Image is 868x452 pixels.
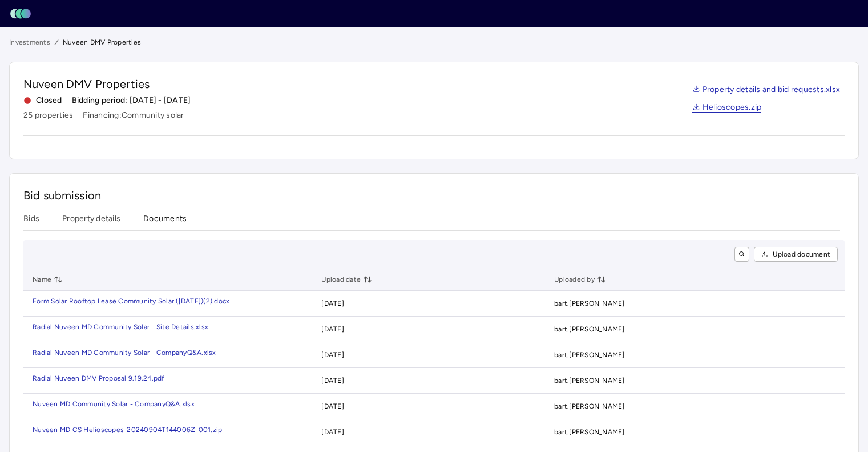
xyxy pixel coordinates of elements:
[23,189,101,202] span: Bid submission
[83,109,184,122] span: Financing: Community solar
[203,298,229,305] div: (2).docx
[545,291,845,317] td: bart.[PERSON_NAME]
[321,274,372,285] span: Upload date
[545,342,845,368] td: bart.[PERSON_NAME]
[63,37,141,48] span: Nuveen DMV Properties
[33,375,138,382] div: Radial Nuveen DMV Proposal 9.1
[545,394,845,419] td: bart.[PERSON_NAME]
[33,375,303,382] a: Radial Nuveen DMV Proposal 9.19.24.pdf
[33,298,303,305] a: Form Solar Rooftop Lease Community Solar ([DATE])(2).docx
[165,401,195,407] div: Q&A.xlsx
[33,274,63,285] span: Name
[545,368,845,394] td: bart.[PERSON_NAME]
[545,419,845,445] td: bart.[PERSON_NAME]
[33,401,303,407] a: Nuveen MD Community Solar - CompanyQ&A.xlsx
[312,291,545,317] td: [DATE]
[692,103,762,113] a: Helioscopes.zip
[734,247,749,262] button: toggle search
[545,317,845,342] td: bart.[PERSON_NAME]
[33,349,303,356] a: Radial Nuveen MD Community Solar - CompanyQ&A.xlsx
[23,94,62,107] span: Closed
[554,274,606,285] span: Uploaded by
[23,213,39,230] button: Bids
[312,342,545,368] td: [DATE]
[187,323,208,330] div: ils.xlsx
[33,323,187,330] div: Radial Nuveen MD Community Solar - Site Deta
[33,426,195,433] div: Nuveen MD CS Helioscopes-20240904T144006Z
[692,86,841,95] a: Property details and bid requests.xlsx
[33,426,303,433] a: Nuveen MD CS Helioscopes-20240904T144006Z-001.zip
[187,349,216,356] div: Q&A.xlsx
[9,37,859,48] nav: breadcrumb
[754,247,838,262] button: Upload document
[195,426,222,433] div: -001.zip
[363,275,372,284] button: toggle sorting
[33,298,203,305] div: Form Solar Rooftop Lease Community Solar ([DATE])
[312,419,545,445] td: [DATE]
[312,368,545,394] td: [DATE]
[312,394,545,419] td: [DATE]
[33,401,165,407] div: Nuveen MD Community Solar - Company
[312,317,545,342] td: [DATE]
[54,275,63,284] button: toggle sorting
[773,249,830,260] span: Upload document
[62,213,120,230] button: Property details
[72,94,191,107] span: Bidding period: [DATE] - [DATE]
[23,109,73,122] span: 25 properties
[23,76,191,92] span: Nuveen DMV Properties
[33,323,303,330] a: Radial Nuveen MD Community Solar - Site Details.xlsx
[597,275,606,284] button: toggle sorting
[9,37,50,48] a: Investments
[143,213,187,230] button: Documents
[33,349,187,356] div: Radial Nuveen MD Community Solar - Company
[138,375,164,382] div: 9.24.pdf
